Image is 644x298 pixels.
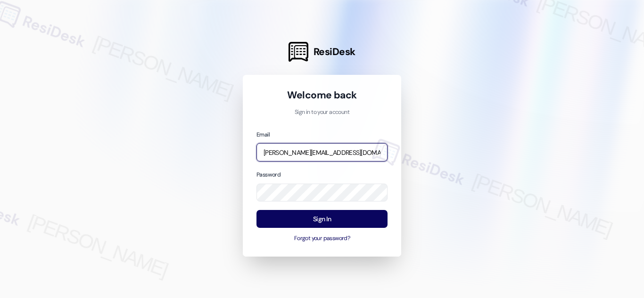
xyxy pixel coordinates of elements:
label: Email [256,131,270,138]
button: Forgot your password? [256,234,388,243]
h1: Welcome back [256,89,388,102]
input: name@example.com [256,143,388,161]
p: Sign in to your account [256,108,388,117]
img: ResiDesk Logo [289,42,308,62]
span: ResiDesk [314,45,355,58]
button: Sign In [256,210,388,228]
label: Password [256,171,281,178]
